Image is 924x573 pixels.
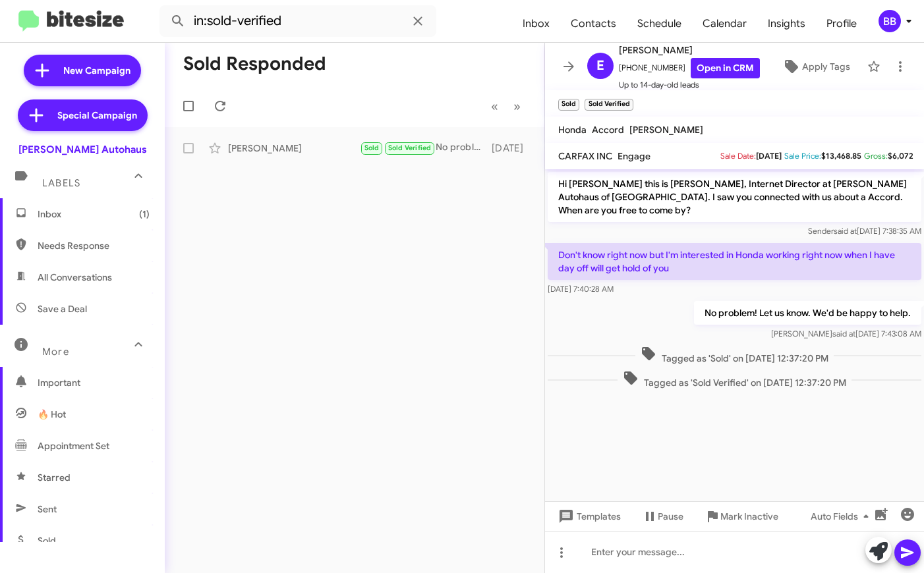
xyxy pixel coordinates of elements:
a: New Campaign [24,55,141,86]
span: Inbox [38,207,150,221]
span: More [42,346,69,358]
nav: Page navigation example [484,93,529,120]
span: All Conversations [38,271,112,284]
div: [PERSON_NAME] Autohaus [18,143,147,156]
a: Insights [757,5,816,43]
span: (1) [139,207,150,221]
span: Auto Fields [811,505,874,528]
span: Tagged as 'Sold Verified' on [DATE] 12:37:20 PM [618,370,852,389]
button: Mark Inactive [694,505,789,528]
div: No problem! Let us know. We'd be happy to help. [360,140,492,155]
span: Mark Inactive [720,505,778,528]
a: Open in CRM [691,58,760,78]
span: Special Campaign [57,109,137,122]
span: Needs Response [38,239,150,252]
span: « [491,98,498,115]
span: Sent [38,503,57,516]
span: » [513,98,521,115]
span: Starred [38,471,71,484]
button: BB [867,10,910,32]
span: 🔥 Hot [38,408,66,421]
span: [DATE] [756,151,782,161]
button: Auto Fields [800,505,884,528]
span: $6,072 [888,151,913,161]
span: Up to 14-day-old leads [619,78,760,92]
span: Tagged as 'Sold' on [DATE] 12:37:20 PM [635,346,834,365]
small: Sold [558,99,579,111]
button: Templates [545,505,631,528]
span: [PERSON_NAME] [619,42,760,58]
span: said at [832,329,855,339]
span: Labels [42,177,80,189]
a: Schedule [627,5,692,43]
a: Contacts [560,5,627,43]
span: New Campaign [63,64,130,77]
h1: Sold Responded [183,53,326,74]
button: Apply Tags [770,55,861,78]
span: Important [38,376,150,389]
span: Sold [364,144,380,152]
span: Accord [592,124,624,136]
div: [PERSON_NAME] [228,142,360,155]
button: Pause [631,505,694,528]
span: Sold Verified [388,144,432,152]
span: Engage [618,150,650,162]
span: $13,468.85 [821,151,861,161]
span: [PERSON_NAME] [629,124,703,136]
div: BB [879,10,901,32]
p: No problem! Let us know. We'd be happy to help. [694,301,921,325]
span: Apply Tags [802,55,850,78]
a: Inbox [512,5,560,43]
span: Appointment Set [38,439,109,452]
span: said at [834,226,857,236]
span: Templates [556,505,621,528]
p: Hi [PERSON_NAME] this is [PERSON_NAME], Internet Director at [PERSON_NAME] Autohaus of [GEOGRAPHI... [548,172,921,222]
a: Calendar [692,5,757,43]
small: Sold Verified [585,99,633,111]
a: Special Campaign [18,99,148,131]
span: [PERSON_NAME] [DATE] 7:43:08 AM [771,329,921,339]
span: Save a Deal [38,302,87,315]
span: E [596,55,604,76]
button: Previous [483,93,506,120]
div: [DATE] [492,142,534,155]
span: Pause [658,505,683,528]
p: Don't know right now but I'm interested in Honda working right now when I have day off will get h... [548,243,921,280]
span: Sale Date: [720,151,756,161]
button: Next [505,93,529,120]
span: Gross: [864,151,888,161]
a: Profile [816,5,867,43]
span: CARFAX INC [558,150,612,162]
span: Honda [558,124,587,136]
input: Search [159,5,436,37]
span: Sender [DATE] 7:38:35 AM [808,226,921,236]
span: [PHONE_NUMBER] [619,58,760,78]
span: Sale Price: [784,151,821,161]
span: [DATE] 7:40:28 AM [548,284,614,294]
